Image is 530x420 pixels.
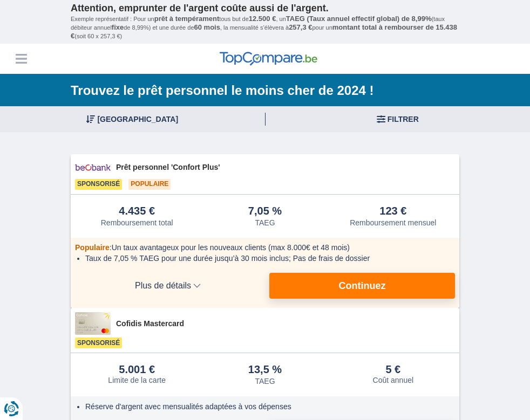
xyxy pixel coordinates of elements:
span: Prêt personnel 'Confort Plus' [116,162,455,173]
div: TAEG [255,377,275,385]
span: montant total à rembourser de 15.438 € [71,23,457,40]
img: TopCompare [220,52,317,66]
img: pret personnel Beobank [75,159,111,176]
span: TAEG (Taux annuel effectif global) de 8,99% [286,15,432,23]
span: fixe [112,23,124,31]
button: Continuez [269,273,455,299]
li: Réserve d'argent avec mensualités adaptées à vos dépenses [85,401,451,412]
div: 5 € [385,364,400,375]
span: Plus de détails [75,281,261,290]
div: Coût annuel [373,376,414,384]
div: Remboursement mensuel [350,218,436,227]
div: Limite de la carte [108,376,166,384]
span: Sponsorisé [75,338,122,348]
div: 4.435 € [119,205,155,217]
div: 5.001 € [119,364,155,375]
img: pret personnel Cofidis CC [75,312,111,335]
button: Menu [13,51,29,67]
span: 257,3 € [289,23,312,31]
span: prêt à tempérament [154,15,220,23]
span: Populaire [128,179,171,190]
span: 60 mois [194,23,220,31]
span: Un taux avantageux pour les nouveaux clients (max 8.000€ et 48 mois) [112,243,350,252]
div: 7,05 % [248,205,282,217]
h1: Trouvez le prêt personnel le moins cher de 2024 ! [71,82,459,99]
p: Attention, emprunter de l'argent coûte aussi de l'argent. [71,3,459,15]
span: 12.500 € [249,15,276,23]
div: Remboursement total [101,218,173,227]
div: : [75,242,455,253]
span: Sponsorisé [75,179,122,190]
div: 13,5 % [248,364,282,376]
p: Exemple représentatif : Pour un tous but de , un (taux débiteur annuel de 8,99%) et une durée de ... [71,15,459,41]
span: Cofidis Mastercard [116,318,455,329]
button: Plus de détails [75,273,261,299]
div: 123 € [379,205,406,217]
span: Populaire [75,243,110,252]
div: TAEG [255,218,275,227]
span: Filtrer [388,115,419,123]
span: Continuez [339,281,386,291]
li: Taux de 7,05 % TAEG pour une durée jusqu’à 30 mois inclus; Pas de frais de dossier [85,253,451,264]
